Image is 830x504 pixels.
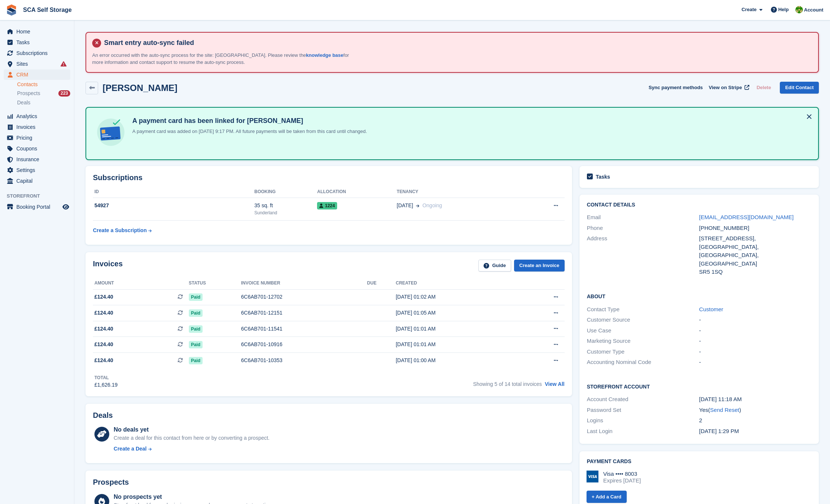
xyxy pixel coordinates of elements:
[699,214,794,220] a: [EMAIL_ADDRESS][DOMAIN_NAME]
[94,381,117,389] div: £1,626.19
[4,59,70,69] a: menu
[94,357,113,364] span: £124.40
[596,173,610,180] h2: Tasks
[4,165,70,175] a: menu
[17,90,40,97] span: Prospects
[16,133,61,143] span: Pricing
[16,165,61,175] span: Settings
[4,48,70,58] a: menu
[587,316,699,324] div: Customer Source
[4,143,70,154] a: menu
[396,293,517,301] div: [DATE] 01:02 AM
[16,176,61,186] span: Capital
[16,69,61,80] span: CRM
[396,325,517,333] div: [DATE] 01:01 AM
[95,117,126,148] img: card-linked-ebf98d0992dc2aeb22e95c0e3c79077019eb2392cfd83c6a337811c24bc77127.svg
[93,478,129,487] h2: Prospects
[699,306,723,312] a: Customer
[94,374,117,381] div: Total
[587,224,699,233] div: Phone
[603,471,641,477] div: Visa •••• 8003
[16,154,61,165] span: Insurance
[587,471,598,482] img: Visa Logo
[587,383,811,390] h2: Storefront Account
[649,82,703,94] button: Sync payment methods
[396,357,517,364] div: [DATE] 01:00 AM
[189,277,241,289] th: Status
[241,277,367,289] th: Invoice number
[94,293,113,301] span: £124.40
[587,305,699,314] div: Contact Type
[587,202,811,208] h2: Contact Details
[94,341,113,348] span: £124.40
[4,26,70,37] a: menu
[699,326,811,335] div: -
[93,224,152,237] a: Create a Subscription
[4,176,70,186] a: menu
[587,416,699,425] div: Logins
[114,492,273,501] div: No prospects yet
[587,337,699,345] div: Marketing Source
[93,227,147,234] div: Create a Subscription
[129,117,367,125] h4: A payment card has been linked for [PERSON_NAME]
[753,82,774,94] button: Delete
[4,122,70,132] a: menu
[16,48,61,58] span: Subscriptions
[93,173,565,182] h2: Subscriptions
[603,477,641,484] div: Expires [DATE]
[473,381,542,387] span: Showing 5 of 14 total invoices
[241,293,367,301] div: 6C6AB701-12702
[396,277,517,289] th: Created
[189,341,203,348] span: Paid
[16,59,61,69] span: Sites
[587,358,699,367] div: Accounting Nominal Code
[7,192,74,200] span: Storefront
[114,425,269,434] div: No deals yet
[4,37,70,48] a: menu
[699,260,811,268] div: [GEOGRAPHIC_DATA]
[4,154,70,165] a: menu
[795,6,803,13] img: Sam Chapman
[114,445,269,453] a: Create a Deal
[94,325,113,333] span: £124.40
[17,81,70,88] a: Contacts
[699,316,811,324] div: -
[706,82,751,94] a: View on Stripe
[93,411,113,420] h2: Deals
[778,6,789,13] span: Help
[587,491,627,503] a: + Add a Card
[94,309,113,317] span: £124.40
[396,309,517,317] div: [DATE] 01:05 AM
[16,26,61,37] span: Home
[742,6,756,13] span: Create
[16,122,61,132] span: Invoices
[699,337,811,345] div: -
[254,202,317,209] div: 35 sq. ft
[61,61,67,67] i: Smart entry sync failures have occurred
[397,186,521,198] th: Tenancy
[367,277,396,289] th: Due
[587,234,699,276] div: Address
[587,348,699,356] div: Customer Type
[699,428,739,434] time: 2024-09-29 12:29:59 UTC
[699,243,811,260] div: [GEOGRAPHIC_DATA], [GEOGRAPHIC_DATA],
[61,202,70,211] a: Preview store
[93,277,189,289] th: Amount
[587,427,699,436] div: Last Login
[545,381,565,387] a: View All
[254,186,317,198] th: Booking
[16,202,61,212] span: Booking Portal
[58,90,70,97] div: 223
[114,434,269,442] div: Create a deal for this contact from here or by converting a prospect.
[17,99,70,107] a: Deals
[92,52,352,66] p: An error occurred with the auto-sync process for the site: [GEOGRAPHIC_DATA]. Please review the f...
[306,52,343,58] a: knowledge base
[241,357,367,364] div: 6C6AB701-10353
[709,84,742,91] span: View on Stripe
[699,416,811,425] div: 2
[396,341,517,348] div: [DATE] 01:01 AM
[587,292,811,300] h2: About
[93,260,123,272] h2: Invoices
[4,133,70,143] a: menu
[114,445,147,453] div: Create a Deal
